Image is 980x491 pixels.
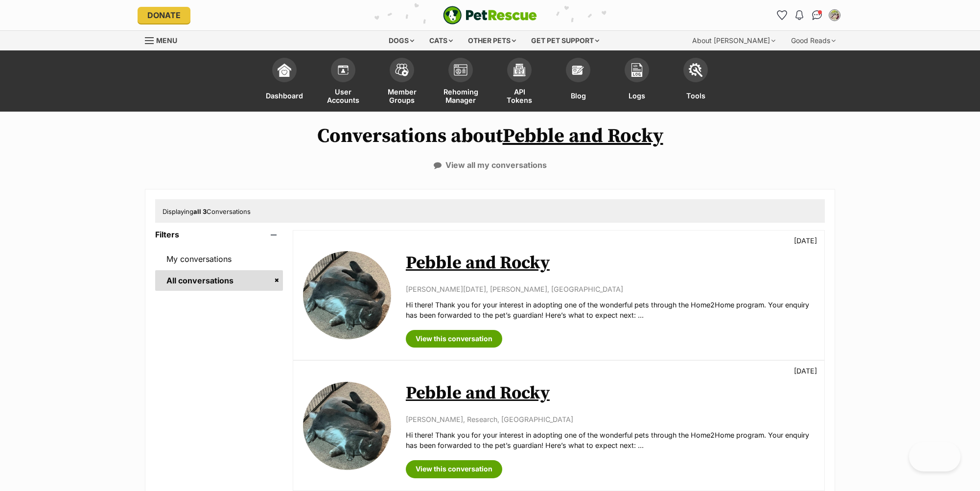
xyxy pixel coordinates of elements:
[155,249,283,269] a: My conversations
[406,300,815,321] p: Hi there! Thank you for your interest in adopting one of the wonderful pets through the Home2Home...
[513,63,526,77] img: api-icon-849e3a9e6f871e3acf1f60245d25b4cd0aad652aa5f5372336901a6a67317bd8.svg
[422,31,460,50] div: Cats
[443,6,537,24] a: PetRescue
[406,330,502,348] a: View this conversation
[607,53,666,112] a: Logs
[795,10,803,20] img: notifications-46538b983faf8c2785f20acdc204bb7945ddae34d4c08c2a6579f10ce5e182be.svg
[395,64,409,76] img: team-members-icon-5396bd8760b3fe7c0b43da4ab00e1e3bb1a5d9ba89233759b79545d2d3fc5d0d.svg
[373,53,431,112] a: Member Groups
[812,10,822,20] img: chat-41dd97257d64d25036548639549fe6c8038ab92f7586957e7f3b1b290dea8141.svg
[774,7,842,23] ul: Account quick links
[406,382,550,404] a: Pebble and Rocky
[490,53,549,112] a: API Tokens
[809,7,825,23] a: Conversations
[163,208,251,215] span: Displaying Conversations
[434,161,547,169] a: View all my conversations
[155,230,283,239] header: Filters
[385,87,419,104] span: Member Groups
[502,87,537,104] span: API Tokens
[830,10,840,20] img: Bryony Copeland profile pic
[909,442,960,471] iframe: Help Scout Beacon - Open
[774,7,790,23] a: Favourites
[454,64,467,76] img: group-profile-icon-3fa3cf56718a62981997c0bc7e787c4b2cf8bcc04b72c1350f741eb67cf2f40e.svg
[685,31,782,50] div: About [PERSON_NAME]
[326,87,360,104] span: User Accounts
[784,31,842,50] div: Good Reads
[443,6,537,24] img: logo-e224e6f780fb5917bec1dbf3a21bbac754714ae5b6737aabdf751b685950b380.svg
[155,270,283,291] a: All conversations
[549,53,607,112] a: Blog
[689,63,702,77] img: tools-icon-677f8b7d46040df57c17cb185196fc8e01b2b03676c49af7ba82c462532e62ee.svg
[145,31,184,48] a: Menu
[314,53,373,112] a: User Accounts
[794,235,817,246] p: [DATE]
[255,53,314,112] a: Dashboard
[266,87,303,104] span: Dashboard
[666,53,725,112] a: Tools
[406,460,502,478] a: View this conversation
[524,31,606,50] div: Get pet support
[406,414,815,424] p: [PERSON_NAME], Research, [GEOGRAPHIC_DATA]
[571,63,585,77] img: blogs-icon-e71fceff818bbaa76155c998696f2ea9b8fc06abc828b24f45ee82a475c2fd99.svg
[138,7,190,23] a: Donate
[406,252,550,274] a: Pebble and Rocky
[630,63,644,77] img: logs-icon-5bf4c29380941ae54b88474b1138927238aebebbc450bc62c8517511492d5a22.svg
[431,53,490,112] a: Rehoming Manager
[336,63,350,77] img: members-icon-d6bcda0bfb97e5ba05b48644448dc2971f67d37433e5abca221da40c41542bd5.svg
[629,87,645,104] span: Logs
[406,430,815,451] p: Hi there! Thank you for your interest in adopting one of the wonderful pets through the Home2Home...
[303,251,391,339] img: Pebble and Rocky
[571,87,586,104] span: Blog
[794,366,817,376] p: [DATE]
[382,31,421,50] div: Dogs
[827,7,842,23] button: My account
[303,382,391,470] img: Pebble and Rocky
[443,87,478,104] span: Rehoming Manager
[406,284,815,294] p: [PERSON_NAME][DATE], [PERSON_NAME], [GEOGRAPHIC_DATA]
[193,208,207,215] strong: all 3
[278,63,291,77] img: dashboard-icon-eb2f2d2d3e046f16d808141f083e7271f6b2e854fb5c12c21221c1fb7104beca.svg
[792,7,807,23] button: Notifications
[503,124,663,148] a: Pebble and Rocky
[686,87,705,104] span: Tools
[461,31,523,50] div: Other pets
[156,36,177,45] span: Menu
